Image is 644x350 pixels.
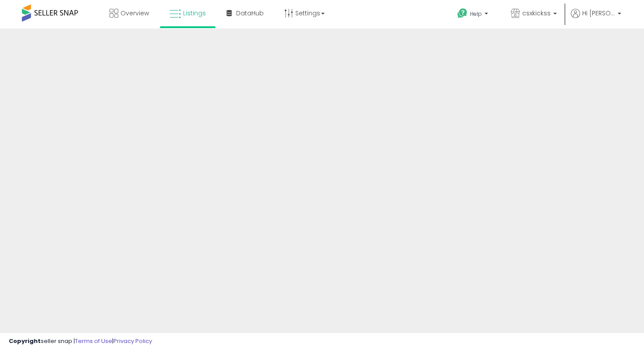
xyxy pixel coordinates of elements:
a: Help [450,1,497,29]
div: seller snap | | [9,337,152,346]
i: Get Help [457,8,468,19]
a: Hi [PERSON_NAME] [571,9,621,29]
a: Terms of Use [75,337,112,345]
span: Overview [120,9,149,18]
span: Listings [183,9,206,18]
span: DataHub [236,9,264,18]
span: csxkickss [522,9,551,18]
strong: Copyright [9,337,41,345]
span: Help [470,10,482,18]
span: Hi [PERSON_NAME] [582,9,615,18]
a: Privacy Policy [113,337,152,345]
